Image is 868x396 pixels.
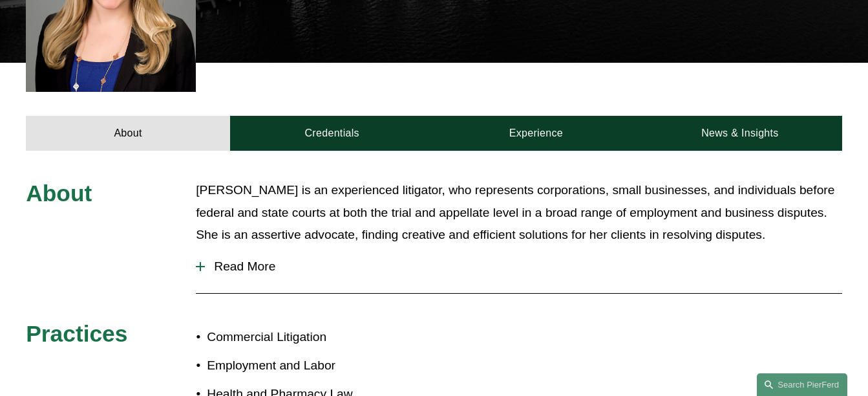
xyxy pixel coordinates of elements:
[434,116,639,151] a: Experience
[205,259,842,274] span: Read More
[26,181,92,206] span: About
[26,321,127,346] span: Practices
[207,355,434,377] p: Employment and Labor
[26,116,230,151] a: About
[638,116,842,151] a: News & Insights
[207,326,434,349] p: Commercial Litigation
[196,250,842,283] button: Read More
[230,116,434,151] a: Credentials
[757,373,847,396] a: Search this site
[196,179,842,247] p: [PERSON_NAME] is an experienced litigator, who represents corporations, small businesses, and ind...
